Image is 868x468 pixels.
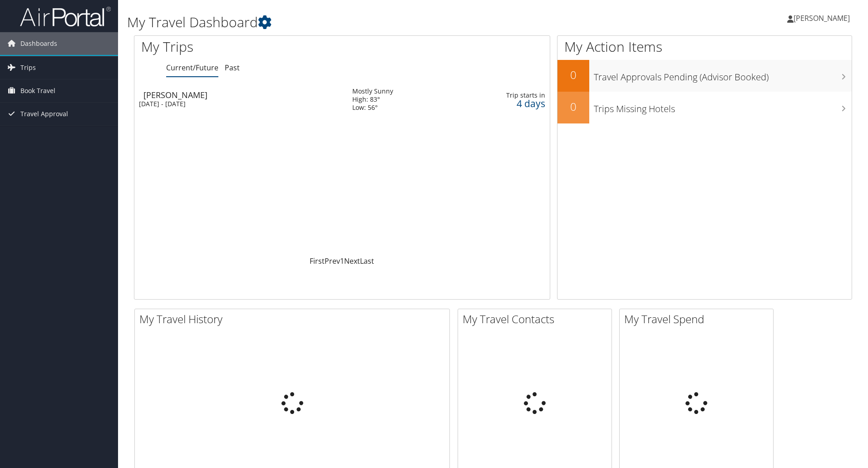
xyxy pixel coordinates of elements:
[20,32,57,55] span: Dashboards
[352,87,393,95] div: Mostly Sunny
[340,256,344,266] a: 1
[594,66,852,84] h3: Travel Approvals Pending (Advisor Booked)
[127,13,615,32] h1: My Travel Dashboard
[468,91,545,99] div: Trip starts in
[352,95,393,103] div: High: 83°
[20,6,111,27] img: airportal-logo.png
[20,103,68,125] span: Travel Approval
[344,256,360,266] a: Next
[594,98,852,115] h3: Trips Missing Hotels
[794,13,850,23] span: [PERSON_NAME]
[557,99,589,114] h2: 0
[139,100,339,108] div: [DATE] - [DATE]
[143,91,343,99] div: [PERSON_NAME]
[468,99,545,108] div: 4 days
[20,56,36,79] span: Trips
[141,37,370,56] h1: My Trips
[463,311,612,327] h2: My Travel Contacts
[139,311,449,327] h2: My Travel History
[352,103,393,112] div: Low: 56°
[360,256,374,266] a: Last
[225,63,240,73] a: Past
[787,5,859,32] a: [PERSON_NAME]
[310,256,325,266] a: First
[325,256,340,266] a: Prev
[20,79,55,102] span: Book Travel
[557,92,852,123] a: 0Trips Missing Hotels
[557,60,852,92] a: 0Travel Approvals Pending (Advisor Booked)
[624,311,773,327] h2: My Travel Spend
[166,63,218,73] a: Current/Future
[557,67,589,83] h2: 0
[557,37,852,56] h1: My Action Items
